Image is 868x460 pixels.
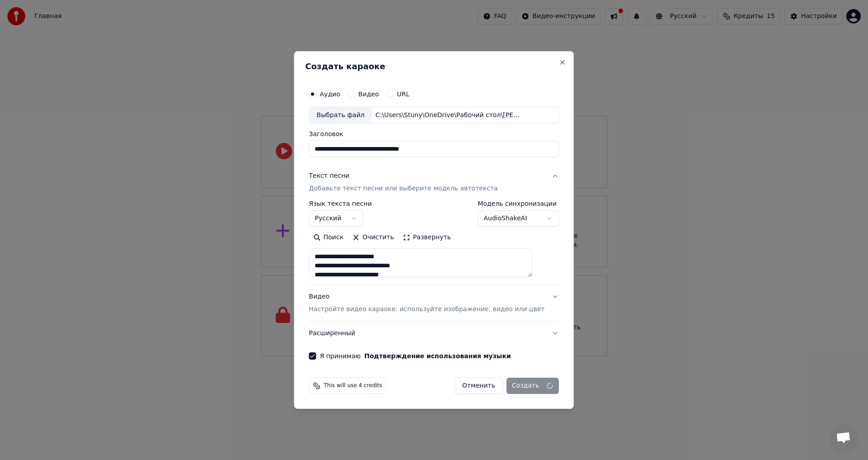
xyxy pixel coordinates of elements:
[320,91,340,97] label: Аудио
[309,285,559,322] button: ВидеоНастройте видео караоке: используйте изображение, видео или цвет
[398,231,455,245] button: Развернуть
[309,201,559,285] div: Текст песниДобавьте текст песни или выберите модель автотекста
[309,172,349,181] div: Текст песни
[309,185,498,194] p: Добавьте текст песни или выберите модель автотекста
[364,353,511,359] button: Я принимаю
[397,91,410,97] label: URL
[309,293,544,314] div: Видео
[372,111,525,120] div: C:\Users\Stuny\OneDrive\Рабочий стол\[PERSON_NAME], [PERSON_NAME] - Мольба.mp3
[309,107,372,123] div: Выбрать файл
[358,91,379,97] label: Видео
[309,322,559,345] button: Расширенный
[309,231,348,245] button: Поиск
[478,201,559,207] label: Модель синхронизации
[309,165,559,201] button: Текст песниДобавьте текст песни или выберите модель автотекста
[309,305,544,314] p: Настройте видео караоке: используйте изображение, видео или цвет
[454,378,503,394] button: Отменить
[309,131,559,138] label: Заголовок
[348,231,399,245] button: Очистить
[320,353,511,359] label: Я принимаю
[324,382,382,389] span: This will use 4 credits
[309,201,372,207] label: Язык текста песни
[305,62,562,71] h2: Создать караоке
